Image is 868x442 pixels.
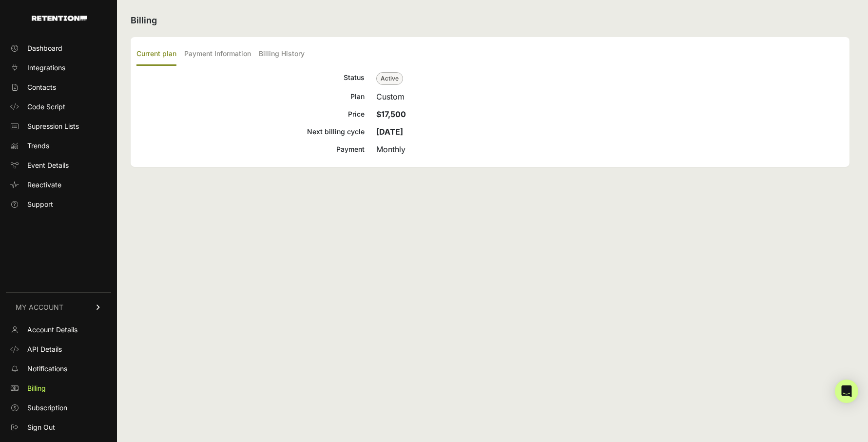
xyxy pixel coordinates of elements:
[6,158,111,173] a: Event Details
[6,80,111,95] a: Contacts
[376,143,844,155] div: Monthly
[27,63,65,73] span: Integrations
[136,143,365,155] div: Payment
[27,180,61,190] span: Reactivate
[6,342,111,357] a: API Details
[136,91,365,102] div: Plan
[27,325,77,335] span: Account Details
[6,40,111,56] a: Dashboard
[6,99,111,115] a: Code Script
[27,141,49,151] span: Trends
[136,72,365,85] div: Status
[6,60,111,76] a: Integrations
[259,43,305,66] label: Billing History
[136,126,365,138] div: Next billing cycle
[6,381,111,396] a: Billing
[27,422,55,432] span: Sign Out
[6,138,111,154] a: Trends
[131,14,849,27] h2: Billing
[376,91,844,102] div: Custom
[6,322,111,338] a: Account Details
[376,72,403,85] span: Active
[6,292,111,322] a: MY ACCOUNT
[835,380,858,403] div: Open Intercom Messenger
[6,361,111,377] a: Notifications
[6,119,111,134] a: Supression Lists
[27,121,79,131] span: Supression Lists
[6,420,111,435] a: Sign Out
[16,302,63,312] span: MY ACCOUNT
[27,161,69,170] span: Event Details
[27,344,62,354] span: API Details
[27,364,67,374] span: Notifications
[27,82,56,92] span: Contacts
[376,127,403,137] strong: [DATE]
[32,16,87,21] img: Retention.com
[6,400,111,416] a: Subscription
[27,102,65,112] span: Code Script
[27,383,46,393] span: Billing
[376,109,406,119] strong: $17,500
[136,108,365,120] div: Price
[27,403,67,413] span: Subscription
[184,43,251,66] label: Payment Information
[27,43,62,53] span: Dashboard
[6,177,111,193] a: Reactivate
[136,43,176,66] label: Current plan
[6,197,111,212] a: Support
[27,200,53,209] span: Support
